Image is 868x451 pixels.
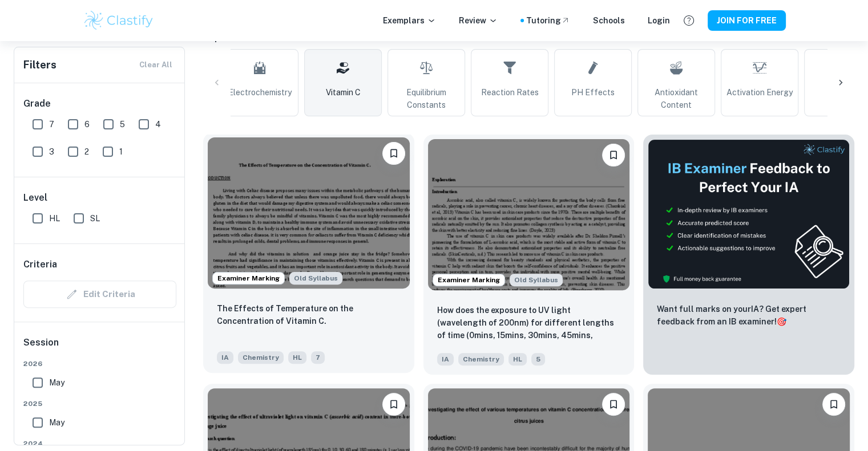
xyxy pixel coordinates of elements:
[120,118,125,131] span: 5
[23,97,176,111] h6: Grade
[726,86,793,99] span: Activation Energy
[49,416,64,429] span: May
[437,353,454,365] span: IA
[203,135,414,375] a: Examiner MarkingStarting from the May 2025 session, the Chemistry IA requirements have changed. I...
[648,139,850,289] img: Thumbnail
[83,9,155,32] img: Clastify logo
[459,14,498,27] p: Review
[49,212,60,225] span: HL
[602,144,625,166] button: Please log in to bookmark exemplars
[508,353,527,365] span: HL
[708,10,786,31] button: JOIN FOR FREE
[382,393,405,416] button: Please log in to bookmark exemplars
[217,351,233,364] span: IA
[571,86,615,99] span: pH Effects
[311,351,325,364] span: 7
[49,376,64,389] span: May
[822,393,845,416] button: Please log in to bookmark exemplars
[23,191,176,205] h6: Level
[217,302,401,327] p: The Effects of Temperature on the Concentration of Vitamin C.
[679,11,699,30] button: Help and Feedback
[326,86,361,99] span: Vitamin C
[23,399,176,409] span: 2025
[593,14,625,27] a: Schools
[602,393,625,416] button: Please log in to bookmark exemplars
[657,303,841,328] p: Want full marks on your IA ? Get expert feedback from an IB examiner!
[213,273,284,283] span: Examiner Marking
[423,135,635,375] a: Examiner MarkingStarting from the May 2025 session, the Chemistry IA requirements have changed. I...
[23,258,57,271] h6: Criteria
[238,351,284,364] span: Chemistry
[289,272,342,285] span: Old Syllabus
[777,317,786,326] span: 🎯
[393,86,460,111] span: Equilibrium Constants
[643,135,854,375] a: ThumbnailWant full marks on yourIA? Get expert feedback from an IB examiner!
[437,304,621,343] p: How does the exposure to UV light (wavelength of 200nm) for different lengths of time (0mins, 15m...
[526,14,570,27] a: Tutoring
[289,272,342,285] div: Starting from the May 2025 session, the Chemistry IA requirements have changed. It's OK to refer ...
[23,336,176,359] h6: Session
[23,359,176,369] span: 2026
[23,438,176,449] span: 2024
[382,142,405,165] button: Please log in to bookmark exemplars
[84,145,89,158] span: 2
[49,118,54,131] span: 7
[23,281,176,308] div: Criteria filters are unavailable when searching by topic
[648,14,670,27] a: Login
[643,86,710,111] span: Antioxidant Content
[383,14,436,27] p: Exemplars
[49,145,54,158] span: 3
[90,212,100,225] span: SL
[510,274,563,286] div: Starting from the May 2025 session, the Chemistry IA requirements have changed. It's OK to refer ...
[288,351,306,364] span: HL
[458,353,504,365] span: Chemistry
[428,139,630,290] img: Chemistry IA example thumbnail: How does the exposure to UV light (wavel
[208,137,410,289] img: Chemistry IA example thumbnail: The Effects of Temperature on the Concen
[531,353,545,365] span: 5
[433,275,504,285] span: Examiner Marking
[155,118,161,131] span: 4
[510,274,563,286] span: Old Syllabus
[84,118,90,131] span: 6
[827,86,859,99] span: Titration
[119,145,123,158] span: 1
[23,57,56,73] h6: Filters
[228,86,292,99] span: Electrochemistry
[481,86,539,99] span: Reaction Rates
